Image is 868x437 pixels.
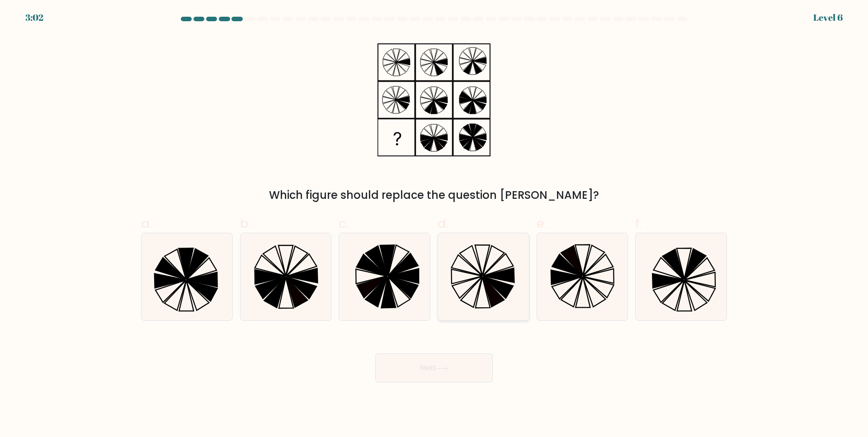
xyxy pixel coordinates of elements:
div: Which figure should replace the question [PERSON_NAME]? [146,187,722,203]
div: 3:02 [25,11,43,24]
span: e. [537,215,547,232]
span: c. [339,215,349,232]
div: Level 6 [813,11,843,24]
span: b. [240,215,251,232]
span: a. [141,215,152,232]
button: Next [375,353,493,382]
span: d. [438,215,448,232]
span: f. [635,215,642,232]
